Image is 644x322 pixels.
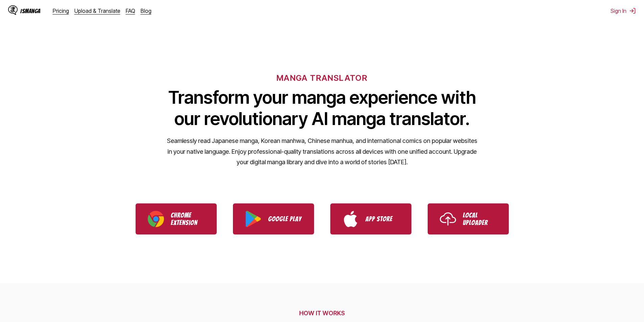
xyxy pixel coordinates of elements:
[330,203,411,234] a: Download IsManga from App Store
[141,7,151,14] a: Blog
[629,7,636,14] img: Sign out
[342,211,359,227] img: App Store logo
[74,7,120,14] a: Upload & Translate
[148,211,164,227] img: Chrome logo
[126,7,135,14] a: FAQ
[463,212,497,226] p: Local Uploader
[277,73,367,83] h6: MANGA TRANSLATOR
[20,8,41,14] div: IsManga
[365,215,399,223] p: App Store
[233,203,314,234] a: Download IsManga from Google Play
[167,87,478,129] h1: Transform your manga experience with our revolutionary AI manga translator.
[167,135,478,168] p: Seamlessly read Japanese manga, Korean manhwa, Chinese manhua, and international comics on popula...
[119,309,525,317] h2: HOW IT WORKS
[440,211,456,227] img: Upload icon
[611,7,636,14] button: Sign In
[171,212,205,226] p: Chrome Extension
[428,203,509,234] a: Use IsManga Local Uploader
[245,211,261,227] img: Google Play logo
[136,203,217,234] a: Download IsManga Chrome Extension
[8,5,18,15] img: IsManga Logo
[8,5,53,16] a: IsManga LogoIsManga
[268,215,302,223] p: Google Play
[53,7,69,14] a: Pricing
